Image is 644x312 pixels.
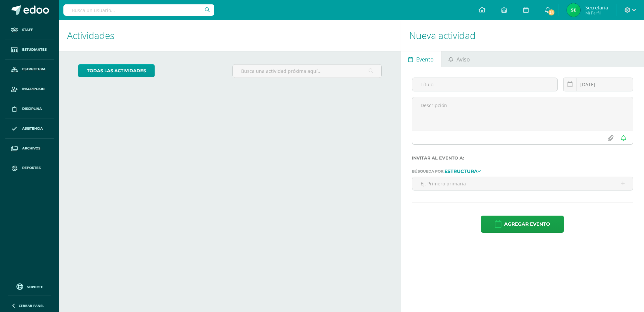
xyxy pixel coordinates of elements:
span: Inscripción [22,86,45,92]
a: Estructura [444,169,481,173]
span: Asistencia [22,126,43,131]
span: Cerrar panel [19,303,44,308]
span: Reportes [22,165,41,171]
span: Búsqueda por: [412,169,444,174]
span: Disciplina [22,106,42,112]
strong: Estructura [444,168,478,174]
a: Evento [401,51,441,67]
span: Mi Perfil [585,10,608,16]
a: Inscripción [5,79,54,99]
a: Staff [5,20,54,40]
a: Disciplina [5,99,54,119]
img: bb51d92fe231030405650637fd24292c.png [567,3,580,17]
span: Staff [22,27,33,33]
a: Asistencia [5,119,54,139]
span: Aviso [457,51,470,68]
input: Busca una actividad próxima aquí... [233,64,381,78]
input: Ej. Primero primaria [412,177,633,190]
a: Reportes [5,158,54,178]
span: Archivos [22,146,40,151]
span: Secretaría [585,4,608,11]
h1: Nueva actividad [409,20,636,51]
a: Estudiantes [5,40,54,60]
button: Agregar evento [481,216,564,233]
span: Estructura [22,66,46,72]
input: Fecha de entrega [563,78,633,91]
h1: Actividades [67,20,393,51]
input: Busca un usuario... [63,4,214,16]
span: Estudiantes [22,47,47,52]
a: Estructura [5,60,54,80]
label: Invitar al evento a: [412,155,633,161]
span: 24 [548,9,555,16]
a: todas las Actividades [78,64,155,77]
span: Agregar evento [504,216,550,232]
input: Título [412,78,557,91]
a: Archivos [5,139,54,159]
span: Evento [416,51,434,68]
a: Soporte [8,282,51,291]
span: Soporte [27,284,43,289]
a: Aviso [441,51,477,67]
